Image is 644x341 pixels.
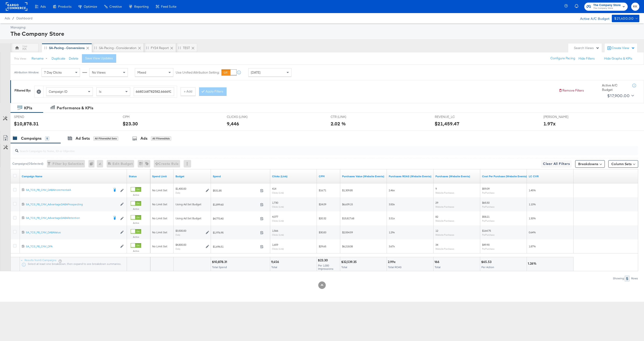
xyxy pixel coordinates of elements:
[435,191,454,194] sub: Website Purchases
[319,245,326,248] span: $29.65
[26,216,110,220] div: SA_TCS_FB_CNV_AdvantageDABARetention
[123,115,158,119] span: CPM
[435,115,470,119] span: REVENUE_LC
[341,265,347,269] span: Total
[482,187,490,190] span: $59.09
[319,217,326,220] span: $20.32
[541,160,572,168] button: Clear All Filters
[151,136,171,141] div: All Filtered Ads
[178,46,181,49] div: Drag to reorder tab
[271,260,280,264] div: 9,456
[152,188,167,192] span: No Limit Set
[123,120,138,127] div: $23.30
[152,245,167,248] span: No Limit Set
[543,120,556,127] div: 1.97x
[129,174,148,178] a: Shows the current state of your Ad Campaign.
[608,160,638,168] button: Column Sets
[389,174,432,178] a: The total value of the purchase actions divided by spend tracked by your Custom Audience pixel on...
[22,47,27,51] div: KK
[26,202,118,206] a: SA_TCS_FB_CNV_AdvantageDABAProspecting
[593,7,621,10] span: The Company Store
[435,205,454,208] sub: Website Purchases
[175,202,209,206] div: Using Ad Set Budget
[93,136,118,141] div: All Filtered Ad Sets
[175,243,186,247] div: $4,800.00
[389,188,395,192] span: 2.46x
[88,160,97,167] div: 0
[342,245,353,248] span: $6,218.08
[12,162,43,166] div: Campaigns ( 0 Selected)
[528,261,538,266] div: 1.26%
[574,46,599,50] div: Search Views
[331,120,346,127] div: 2.02 %
[547,54,578,63] button: Configure Pacing
[49,46,85,50] div: SA-Pacing - Conversions
[131,235,141,238] label: Active
[342,202,353,206] span: $6,639.15
[319,231,326,234] span: $30.83
[331,115,366,119] span: CTR (LINK)
[213,231,258,234] span: $1,976.95
[389,217,395,220] span: 3.31x
[175,187,186,191] div: $1,400.00
[529,188,536,192] span: 1.45%
[435,247,454,250] sub: Website Purchases
[435,174,478,178] a: The number of times a purchase was made tracked by your Custom Audience pixel on your website aft...
[631,3,639,11] button: KK
[99,46,136,50] div: SA-Pacing - Consideration
[529,202,536,206] span: 1.10%
[16,16,32,20] a: Dashboard
[109,5,122,8] span: Creative
[137,70,146,75] span: Mixed
[227,115,262,119] span: CLICKS (LINK)
[482,247,494,250] sub: Per Purchase
[602,83,628,92] div: Active A/C Budget
[14,71,39,74] div: Attribution Window:
[435,243,438,246] span: 34
[614,16,633,21] div: $21,400.00
[575,160,605,168] button: Breakdowns
[593,3,621,8] span: The Company Store
[10,25,638,30] div: Managing:
[140,136,147,141] div: Ads
[213,217,258,220] span: $4,773.40
[543,161,570,167] span: Clear All Filters
[94,46,97,49] div: Drag to reorder tab
[482,219,494,222] sub: Per Purchase
[435,187,437,190] span: 9
[14,115,49,119] span: SPEND
[342,231,353,234] span: $2,554.59
[272,205,284,208] sub: Clicks (Link)
[613,277,625,280] div: Showing:
[146,46,149,49] div: Drag to reorder tab
[612,46,635,50] div: Create View
[213,203,258,206] span: $1,899.60
[605,92,635,99] button: $17,900.00
[271,265,277,269] span: Total
[543,115,578,119] span: [PERSON_NAME]
[24,105,32,111] div: KPIs
[175,217,209,220] div: Using Ad Set Budget
[40,5,46,8] span: Ads
[341,260,358,264] div: $32,539.35
[272,174,315,178] a: The number of clicks on links appearing on your ad or Page that direct people to your sites off F...
[84,5,97,8] span: Optimize
[342,188,353,192] span: $1,309.85
[559,88,584,93] button: Remove Filters
[272,229,278,232] span: 1,566
[319,202,326,206] span: $24.09
[435,229,438,232] span: 12
[26,188,110,192] div: SA_TCS_FB_CNV_DABAIncrementalA
[482,174,527,178] a: The average cost for each purchase tracked by your Custom Audience pixel on your website after pe...
[272,233,284,236] sub: Clicks (Link)
[26,231,118,234] a: SA_TCS_FB_CNV_DABAValue
[482,229,491,232] span: $164.75
[435,201,438,204] span: 29
[92,70,106,75] span: No Views
[529,174,572,178] a: 1/0 Purchases / Clicks
[69,56,78,61] button: Delete
[26,245,118,249] a: SA_TCS_FB_CNV_DPA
